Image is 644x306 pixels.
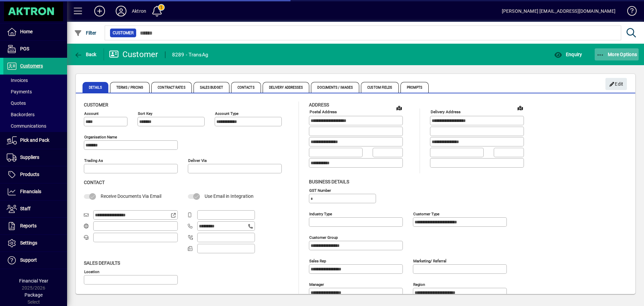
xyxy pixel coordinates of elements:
span: Financials [20,189,41,194]
span: POS [20,46,29,51]
a: Pick and Pack [3,132,67,149]
span: Financial Year [19,278,48,283]
a: View on map [515,102,526,113]
a: Products [3,166,67,183]
span: Prompts [400,82,429,93]
span: Sales Budget [194,82,229,93]
a: POS [3,41,67,57]
mat-label: Location [84,269,99,274]
div: Aktron [132,6,146,16]
span: Settings [20,240,37,246]
a: Staff [3,201,67,217]
span: Contract Rates [151,82,192,93]
mat-label: Sales rep [309,258,326,263]
span: Home [20,29,33,34]
mat-label: Industry type [309,211,332,216]
span: Documents / Images [311,82,359,93]
a: Financials [3,183,67,200]
span: Contact [84,180,105,185]
span: Staff [20,206,31,211]
span: Support [20,257,37,263]
button: More Options [595,48,639,60]
span: Products [20,172,39,177]
span: Address [309,102,329,107]
mat-label: Organisation name [84,135,117,139]
span: Pick and Pack [20,137,49,143]
div: 8289 - TransAg [172,49,209,60]
mat-label: Manager [309,282,324,287]
a: Knowledge Base [622,1,636,23]
span: Suppliers [20,155,39,160]
a: Settings [3,235,67,252]
span: Quotes [7,100,26,106]
mat-label: GST Number [309,188,331,192]
span: Customer [113,30,133,36]
mat-label: Customer type [413,211,439,216]
a: Suppliers [3,149,67,166]
a: Communications [3,120,67,132]
button: Filter [72,27,98,39]
button: Enquiry [552,48,584,60]
span: Invoices [7,78,28,83]
a: Payments [3,86,67,97]
mat-label: Marketing/ Referral [413,258,446,263]
a: Home [3,24,67,40]
app-page-header-button: Back [67,48,104,60]
mat-label: Deliver via [188,158,207,163]
mat-label: Account [84,111,99,116]
span: Backorders [7,112,35,117]
span: Filter [74,30,97,36]
span: Customer [84,102,108,107]
mat-label: Trading as [84,158,103,163]
span: Back [74,52,97,57]
span: Communications [7,123,46,129]
span: Reports [20,223,37,228]
button: Edit [605,78,627,90]
mat-label: Region [413,282,425,287]
span: Delivery Addresses [263,82,310,93]
span: Use Email in Integration [205,193,254,199]
span: Details [83,82,108,93]
mat-label: Account Type [215,111,238,116]
span: Enquiry [554,52,582,57]
span: Sales defaults [84,260,120,266]
span: Customers [20,63,43,69]
span: Terms / Pricing [110,82,150,93]
span: Custom Fields [361,82,398,93]
span: Receive Documents Via Email [101,193,161,199]
span: Business details [309,179,349,184]
div: [PERSON_NAME] [EMAIL_ADDRESS][DOMAIN_NAME] [502,6,615,16]
button: Back [72,48,98,60]
div: Customer [109,49,158,60]
button: Add [89,5,110,17]
span: Contacts [231,82,261,93]
span: Package [24,292,43,298]
a: Support [3,252,67,269]
a: Backorders [3,109,67,120]
a: Quotes [3,97,67,109]
a: View on map [394,102,405,113]
mat-label: Sort key [138,111,152,116]
span: Payments [7,89,32,94]
button: Profile [110,5,132,17]
span: More Options [596,52,637,57]
mat-label: Customer group [309,235,338,239]
span: Edit [609,79,624,90]
a: Reports [3,218,67,234]
a: Invoices [3,75,67,86]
